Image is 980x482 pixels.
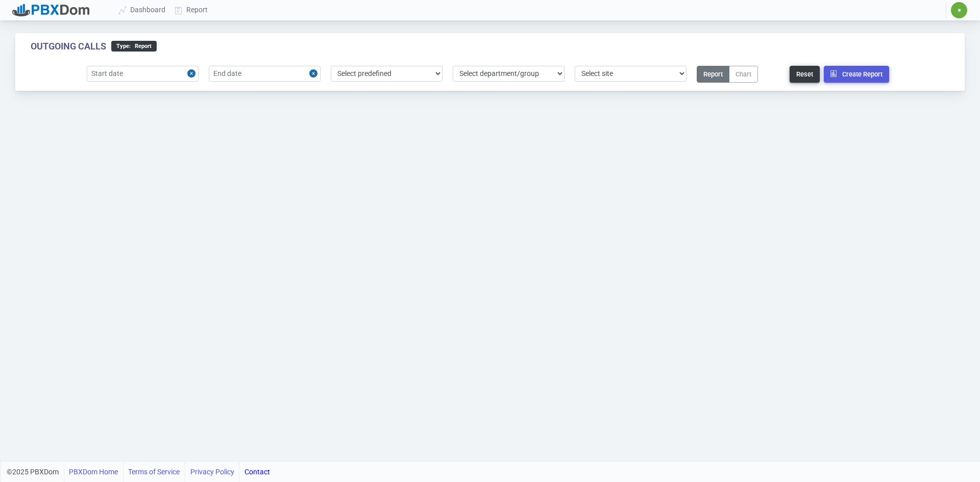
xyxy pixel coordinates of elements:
a: Privacy Policy [190,462,234,482]
a: Contact [244,462,270,482]
button: Chart [729,66,758,83]
button: Close [187,66,199,82]
input: Start date [87,66,199,82]
div: type : [111,41,157,52]
div: ©2025 PBXDom [7,462,270,482]
button: Close [309,66,321,82]
a: PBXDom Home [69,462,118,482]
button: Reset [790,66,820,83]
button: Report [697,66,729,83]
a: Report [170,1,213,19]
button: Create Report [824,66,889,83]
div: Outgoing Calls [31,41,106,52]
button: ✷ [950,2,968,19]
a: Terms of Service [128,462,180,482]
a: Dashboard [114,1,170,19]
input: End date [209,66,321,82]
span: ✷ [957,7,962,13]
span: Report [131,43,152,49]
